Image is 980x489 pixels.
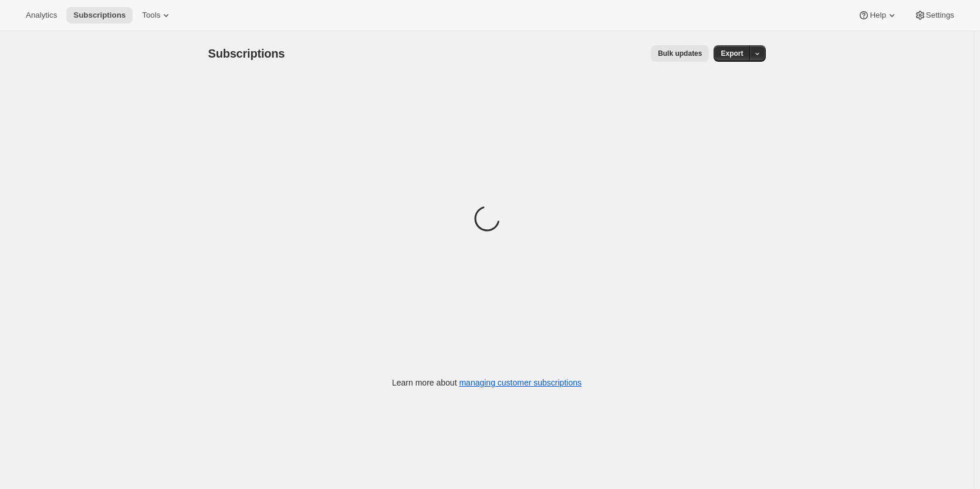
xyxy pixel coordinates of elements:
[870,11,886,20] span: Help
[135,7,179,24] button: Tools
[142,11,160,20] span: Tools
[658,49,702,58] span: Bulk updates
[651,45,709,62] button: Bulk updates
[459,378,582,387] a: managing customer subscriptions
[392,377,582,388] p: Learn more about
[208,47,285,60] span: Subscriptions
[66,7,133,24] button: Subscriptions
[73,11,126,20] span: Subscriptions
[926,11,954,20] span: Settings
[851,7,904,24] button: Help
[721,49,743,58] span: Export
[907,7,961,24] button: Settings
[19,7,64,24] button: Analytics
[26,11,57,20] span: Analytics
[714,45,750,62] button: Export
